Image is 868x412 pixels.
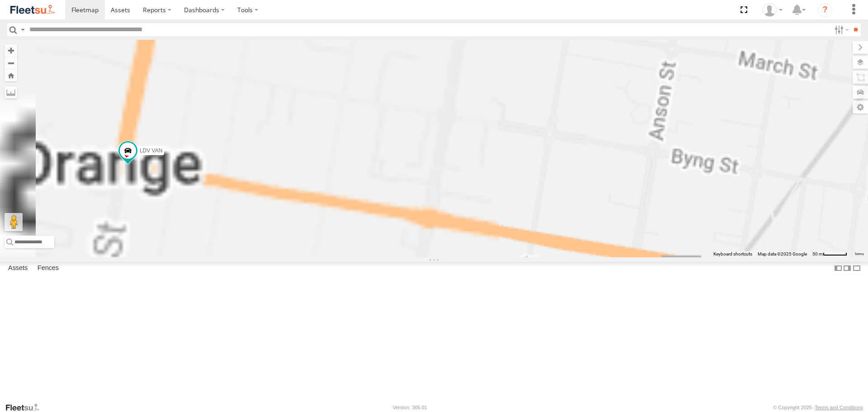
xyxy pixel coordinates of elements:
button: Zoom out [5,57,17,69]
div: Stephanie Renton [759,3,786,17]
label: Search Query [19,23,26,36]
label: Hide Summary Table [852,262,861,275]
button: Zoom Home [5,69,17,81]
label: Fences [33,262,63,275]
button: Map Scale: 50 m per 50 pixels [810,251,850,257]
button: Keyboard shortcuts [713,251,752,257]
label: Map Settings [853,101,868,114]
label: Dock Summary Table to the Left [834,262,843,275]
button: Zoom in [5,44,17,57]
a: Visit our Website [5,403,47,412]
a: Terms and Conditions [815,405,863,410]
label: Measure [5,86,17,99]
span: 50 m [812,251,823,256]
button: Drag Pegman onto the map to open Street View [5,213,23,231]
a: Terms [854,252,864,256]
label: Assets [4,262,32,275]
label: Search Filter Options [831,23,850,36]
span: Map data ©2025 Google [758,251,807,256]
img: fleetsu-logo-horizontal.svg [9,4,56,16]
label: Dock Summary Table to the Right [843,262,852,275]
span: LDV VAN [140,147,162,154]
div: Version: 305.01 [393,405,427,410]
i: ? [818,3,832,17]
div: © Copyright 2025 - [773,405,863,410]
